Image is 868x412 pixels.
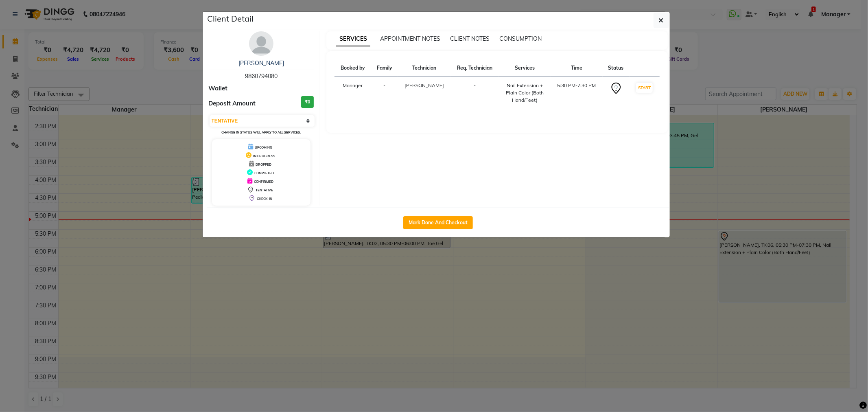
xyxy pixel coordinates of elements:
[249,31,273,56] img: avatar
[335,59,371,77] th: Booked by
[301,96,314,108] h3: ₹0
[254,171,274,175] span: COMPLETED
[256,188,273,192] span: TENTATIVE
[551,77,603,109] td: 5:30 PM-7:30 PM
[371,59,398,77] th: Family
[551,59,603,77] th: Time
[371,77,398,109] td: -
[404,82,444,88] span: [PERSON_NAME]
[256,162,271,167] span: DROPPED
[450,35,490,42] span: CLIENT NOTES
[403,216,473,229] button: Mark Done And Checkout
[255,145,272,149] span: UPCOMING
[499,35,542,42] span: CONSUMPTION
[498,59,551,77] th: Services
[221,130,301,134] small: Change in status will apply to all services.
[335,77,371,109] td: Manager
[336,32,370,46] span: SERVICES
[380,35,440,42] span: APPOINTMENT NOTES
[209,99,256,108] span: Deposit Amount
[209,84,228,93] span: Wallet
[238,59,284,67] a: [PERSON_NAME]
[253,154,275,158] span: IN PROGRESS
[208,13,254,25] h5: Client Detail
[636,83,653,93] button: START
[398,59,450,77] th: Technician
[450,77,498,109] td: -
[603,59,630,77] th: Status
[503,82,546,104] div: Nail Extension + Plain Color (Both Hand/Feet)
[245,72,278,80] span: 9860794080
[450,59,498,77] th: Req. Technician
[254,180,273,184] span: CONFIRMED
[257,197,272,201] span: CHECK-IN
